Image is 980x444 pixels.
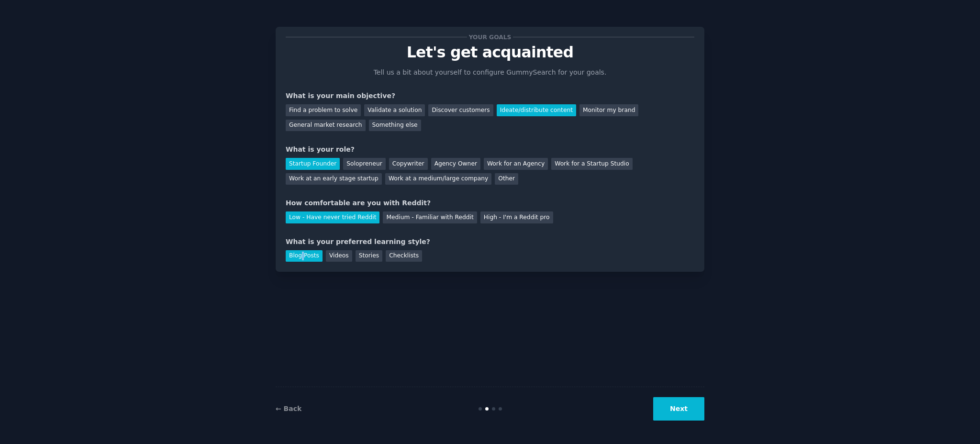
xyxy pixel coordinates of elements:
[484,158,548,170] div: Work for an Agency
[386,250,422,262] div: Checklists
[286,104,361,116] div: Find a problem to solve
[428,104,493,116] div: Discover customers
[369,67,611,78] p: Tell us a bit about yourself to configure GummySearch for your goals.
[286,211,379,223] div: Low - Have never tried Reddit
[579,104,638,116] div: Monitor my brand
[497,104,576,116] div: Ideate/distribute content
[286,120,366,132] div: General market research
[383,211,477,223] div: Medium - Familiar with Reddit
[286,173,382,185] div: Work at an early stage startup
[286,91,694,101] div: What is your main objective?
[431,158,480,170] div: Agency Owner
[286,198,694,208] div: How comfortable are you with Reddit?
[364,104,425,116] div: Validate a solution
[480,211,553,223] div: High - I'm a Reddit pro
[286,158,340,170] div: Startup Founder
[551,158,632,170] div: Work for a Startup Studio
[385,173,491,185] div: Work at a medium/large company
[369,120,421,132] div: Something else
[286,144,694,155] div: What is your role?
[286,237,694,247] div: What is your preferred learning style?
[276,405,301,412] a: ← Back
[389,158,428,170] div: Copywriter
[495,173,518,185] div: Other
[286,250,323,262] div: Blog Posts
[286,44,694,61] p: Let's get acquainted
[653,397,704,421] button: Next
[467,32,513,42] span: Your goals
[326,250,352,262] div: Videos
[343,158,385,170] div: Solopreneur
[356,250,382,262] div: Stories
